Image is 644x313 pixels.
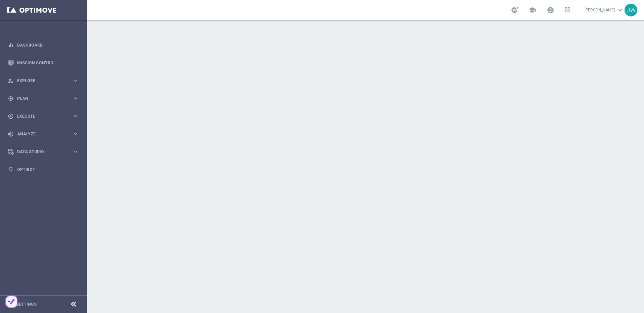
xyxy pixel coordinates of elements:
[72,131,79,137] i: keyboard_arrow_right
[7,96,79,101] button: gps_fixed Plan keyboard_arrow_right
[16,302,37,306] a: Settings
[8,78,14,84] i: person_search
[8,78,72,84] div: Explore
[72,95,79,102] i: keyboard_arrow_right
[8,131,14,137] i: track_changes
[7,167,79,172] button: lightbulb Optibot
[8,149,72,155] div: Data Studio
[7,149,79,154] button: Data Studio keyboard_arrow_right
[8,96,72,102] div: Plan
[8,54,79,72] div: Mission Control
[7,43,79,48] button: equalizer Dashboard
[17,36,79,54] a: Dashboard
[7,78,79,83] button: person_search Explore keyboard_arrow_right
[7,131,79,137] button: track_changes Analyze keyboard_arrow_right
[616,6,624,14] span: keyboard_arrow_down
[8,131,72,137] div: Analyze
[17,114,72,118] span: Execute
[17,79,72,83] span: Explore
[8,113,72,119] div: Execute
[7,114,79,119] button: play_circle_outline Execute keyboard_arrow_right
[625,4,637,16] div: JW
[8,167,14,173] i: lightbulb
[8,113,14,119] i: play_circle_outline
[72,148,79,155] i: keyboard_arrow_right
[529,6,536,14] span: school
[8,42,14,48] i: equalizer
[17,132,72,136] span: Analyze
[17,54,79,72] a: Mission Control
[7,60,79,66] button: Mission Control
[72,77,79,84] i: keyboard_arrow_right
[72,113,79,119] i: keyboard_arrow_right
[8,96,14,102] i: gps_fixed
[17,97,72,101] span: Plan
[8,161,79,178] div: Optibot
[17,161,79,178] a: Optibot
[8,36,79,54] div: Dashboard
[584,5,625,15] a: [PERSON_NAME]keyboard_arrow_down
[17,150,72,154] span: Data Studio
